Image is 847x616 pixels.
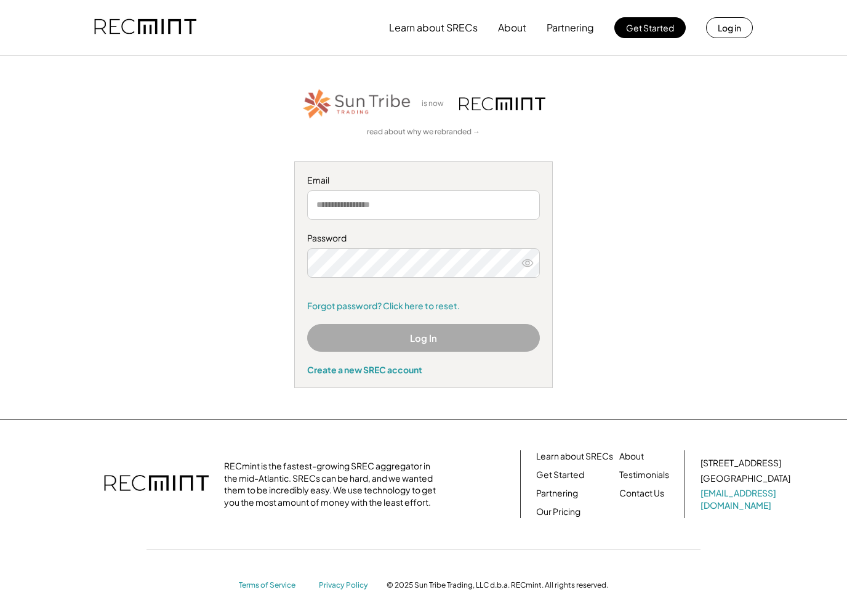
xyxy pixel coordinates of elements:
[419,99,453,109] div: is now
[389,15,478,40] button: Learn about SRECs
[536,506,580,518] a: Our Pricing
[536,450,613,463] a: Learn about SRECs
[387,580,608,590] div: © 2025 Sun Tribe Trading, LLC d.b.a. RECmint. All rights reserved.
[498,15,526,40] button: About
[619,450,644,463] a: About
[700,457,781,469] div: [STREET_ADDRESS]
[307,324,540,352] button: Log In
[94,7,196,49] img: recmint-logotype%403x.png
[104,463,209,506] img: recmint-logotype%403x.png
[307,174,540,187] div: Email
[706,17,753,38] button: Log in
[536,487,578,500] a: Partnering
[319,580,374,591] a: Privacy Policy
[459,97,545,110] img: recmint-logotype%403x.png
[224,460,443,508] div: RECmint is the fastest-growing SREC aggregator in the mid-Atlantic. SRECs can be hard, and we wan...
[536,469,584,481] a: Get Started
[700,487,793,511] a: [EMAIL_ADDRESS][DOMAIN_NAME]
[307,364,540,375] div: Create a new SREC account
[307,300,540,312] a: Forgot password? Click here to reset.
[547,15,594,40] button: Partnering
[307,232,540,245] div: Password
[619,469,669,481] a: Testimonials
[302,87,412,121] img: STT_Horizontal_Logo%2B-%2BColor.png
[367,127,480,137] a: read about why we rebranded →
[700,472,790,485] div: [GEOGRAPHIC_DATA]
[619,487,664,500] a: Contact Us
[239,580,307,591] a: Terms of Service
[614,17,686,38] button: Get Started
